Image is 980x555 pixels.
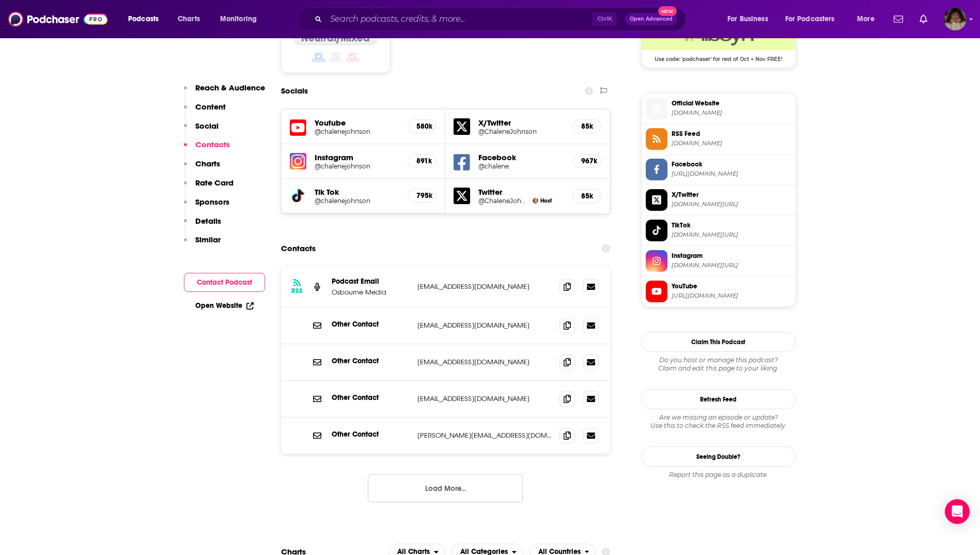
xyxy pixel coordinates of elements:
h3: RSS [291,287,303,295]
div: Open Intercom Messenger [945,499,970,524]
span: Use code: 'podchaser' for rest of Oct + Nov FREE! [642,50,796,63]
h2: Contacts [281,239,316,258]
a: @ChaleneJohnson [478,197,528,205]
button: open menu [850,11,888,27]
span: Charts [178,12,200,26]
div: Report this page as a duplicate. [641,471,796,479]
a: YouTube[URL][DOMAIN_NAME] [646,281,791,302]
p: [PERSON_NAME][EMAIL_ADDRESS][DOMAIN_NAME] [417,431,552,440]
p: Other Contact [332,320,409,329]
span: Logged in as angelport [944,8,967,30]
a: Charts [171,11,206,27]
button: Contacts [184,140,230,159]
span: Podcasts [128,12,159,26]
p: Social [195,121,219,131]
button: Charts [184,159,220,178]
p: [EMAIL_ADDRESS][DOMAIN_NAME] [417,321,552,330]
span: Official Website [672,99,791,108]
span: Facebook [672,160,791,169]
button: Refresh Feed [641,389,796,409]
img: Chalene Johnson [533,198,538,204]
span: RSS Feed [672,129,791,138]
button: Claim This Podcast [641,332,796,352]
button: Social [184,121,219,140]
button: Load More... [368,474,523,502]
span: YouTube [672,282,791,291]
p: Other Contact [332,393,409,402]
div: Claim and edit this page to your liking. [641,356,796,373]
a: Show notifications dropdown [915,10,931,28]
p: Contacts [195,140,230,149]
a: Instagram[DOMAIN_NAME][URL] [646,250,791,272]
button: Open AdvancedNew [625,13,677,25]
h5: 580k [416,122,428,131]
a: @chalenejohnson [315,128,400,135]
p: Sponsors [195,197,229,207]
h5: Facebook [478,152,564,162]
a: @chalene [478,162,564,170]
a: RSS Feed[DOMAIN_NAME] [646,128,791,150]
span: instagram.com/chalenejohnson [672,261,791,269]
h5: 967k [581,157,593,165]
span: twitter.com/ChaleneJohnson [672,201,791,208]
p: Details [195,216,221,226]
button: Similar [184,235,221,254]
span: More [857,12,875,26]
h5: Youtube [315,118,400,128]
span: TikTok [672,221,791,230]
h5: 795k [416,191,428,200]
div: Search podcasts, credits, & more... [307,7,696,31]
span: Host [540,197,552,204]
div: Are we missing an episode or update? Use this to check the RSS feed immediately. [641,413,796,430]
h5: X/Twitter [478,118,564,128]
p: [EMAIL_ADDRESS][DOMAIN_NAME] [417,358,552,366]
a: Show notifications dropdown [890,10,907,28]
button: open menu [720,11,781,27]
button: open menu [779,11,850,27]
img: User Profile [944,8,967,30]
input: Search podcasts, credits, & more... [326,11,593,27]
button: Contact Podcast [184,273,265,292]
span: chalene.com [672,109,791,117]
p: Osbourne Media [332,288,409,297]
p: Reach & Audience [195,83,265,92]
p: Other Contact [332,357,409,365]
span: Instagram [672,251,791,260]
button: open menu [121,11,172,27]
p: Rate Card [195,178,234,188]
span: Ctrl K [593,12,617,26]
h5: Twitter [478,187,564,197]
p: [EMAIL_ADDRESS][DOMAIN_NAME] [417,282,552,291]
span: Monitoring [220,12,257,26]
h5: 85k [581,192,593,201]
p: [EMAIL_ADDRESS][DOMAIN_NAME] [417,394,552,403]
span: turbochargedlife.libsyn.com [672,140,791,147]
a: @ChaleneJohnson [478,128,564,135]
a: @chalenejohnson [315,197,400,205]
p: Podcast Email [332,277,409,286]
a: Official Website[DOMAIN_NAME] [646,98,791,119]
a: X/Twitter[DOMAIN_NAME][URL] [646,189,791,211]
p: Similar [195,235,221,244]
a: TikTok[DOMAIN_NAME][URL] [646,220,791,241]
a: Libsyn Deal: Use code: 'podchaser' for rest of Oct + Nov FREE! [642,19,796,61]
a: Open Website [195,301,254,310]
h5: Tik Tok [315,187,400,197]
span: X/Twitter [672,190,791,199]
a: Podchaser - Follow, Share and Rate Podcasts [8,9,107,29]
a: Facebook[URL][DOMAIN_NAME] [646,159,791,180]
span: For Podcasters [785,12,835,26]
span: For Business [727,12,768,26]
p: Content [195,102,226,112]
p: Other Contact [332,430,409,439]
h2: Socials [281,81,308,101]
a: Seeing Double? [641,446,796,467]
button: Reach & Audience [184,83,265,102]
h5: 891k [416,157,428,165]
h5: @chalenejohnson [315,162,400,170]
